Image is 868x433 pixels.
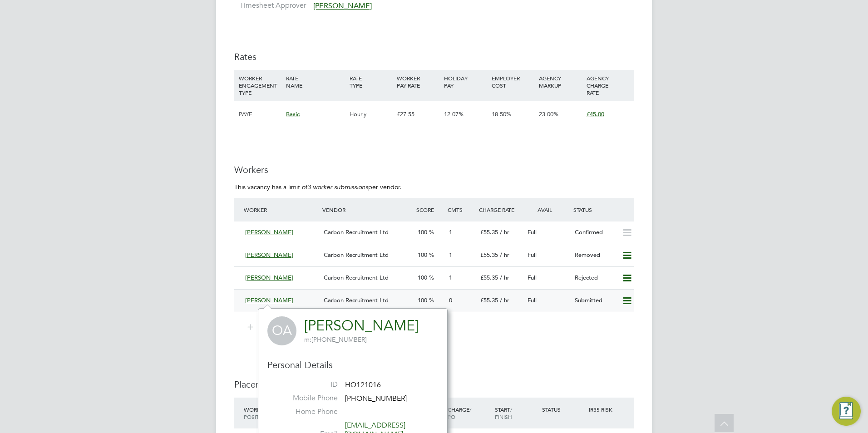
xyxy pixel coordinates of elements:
span: 1 [449,228,452,236]
span: 1 [449,274,452,281]
span: Full [528,296,537,304]
h3: Workers [234,164,634,176]
span: Full [528,251,537,259]
div: Charge [445,401,493,425]
span: m: [304,335,311,344]
div: Score [414,202,445,218]
span: Carbon Recruitment Ltd [324,274,389,281]
div: £27.55 [395,101,442,128]
span: Full [528,228,537,236]
label: Mobile Phone [274,394,338,403]
span: Full [528,274,537,281]
span: 18.50% [492,110,511,118]
div: Confirmed [571,225,618,240]
span: / hr [500,274,509,281]
p: This vacancy has a limit of per vendor. [234,183,634,191]
span: Carbon Recruitment Ltd [324,228,389,236]
span: / Finish [495,406,512,420]
span: £55.35 [480,296,498,304]
span: £55.35 [480,274,498,281]
span: 100 [418,228,427,236]
span: OA [267,316,296,345]
div: Hourly [347,101,395,128]
em: 3 worker submissions [307,183,368,191]
span: 12.07% [444,110,464,118]
button: Submit Worker [241,321,304,333]
div: Start [493,401,540,425]
span: 100 [418,251,427,259]
div: RATE NAME [284,70,347,93]
div: Rejected [571,271,618,285]
div: WORKER ENGAGEMENT TYPE [237,70,284,101]
h3: Rates [234,51,634,63]
span: / hr [500,251,509,259]
div: AGENCY MARKUP [537,70,584,93]
span: / PO [448,406,471,420]
div: IR35 Risk [587,401,618,418]
div: WORKER PAY RATE [395,70,442,93]
div: PAYE [237,101,284,128]
h3: Placements [234,379,634,390]
span: / Position [244,406,269,420]
div: Avail [524,202,571,218]
span: [PERSON_NAME] [313,2,372,11]
span: 1 [449,251,452,259]
div: Removed [571,248,618,263]
div: Vendor [320,202,414,218]
label: ID [274,380,338,389]
span: [PERSON_NAME] [245,296,293,304]
span: £55.35 [480,228,498,236]
span: / hr [500,228,509,236]
span: 0 [449,296,452,304]
button: Engage Resource Center [832,397,861,426]
label: Home Phone [274,407,338,417]
span: [PHONE_NUMBER] [304,335,367,344]
div: Status [571,202,634,218]
span: [PERSON_NAME] [245,251,293,259]
span: Basic [286,110,300,118]
div: Charge Rate [477,202,524,218]
div: EMPLOYER COST [489,70,537,93]
span: HQ121016 [345,380,381,389]
span: Carbon Recruitment Ltd [324,296,389,304]
div: Submitted [571,293,618,308]
div: AGENCY CHARGE RATE [584,70,631,101]
span: 100 [418,274,427,281]
h3: Personal Details [267,359,438,371]
span: 100 [418,296,427,304]
span: / hr [500,296,509,304]
span: [PERSON_NAME] [245,274,293,281]
span: Carbon Recruitment Ltd [324,251,389,259]
span: £55.35 [480,251,498,259]
span: £45.00 [587,110,604,118]
div: Status [540,401,587,418]
div: Worker [242,202,320,218]
div: Worker [242,401,304,425]
div: Cmts [445,202,477,218]
label: Timesheet Approver [234,1,306,10]
div: HOLIDAY PAY [442,70,489,93]
div: RATE TYPE [347,70,395,93]
span: 23.00% [539,110,558,118]
span: [PERSON_NAME] [245,228,293,236]
span: [PHONE_NUMBER] [345,394,407,403]
a: [PERSON_NAME] [304,317,419,335]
